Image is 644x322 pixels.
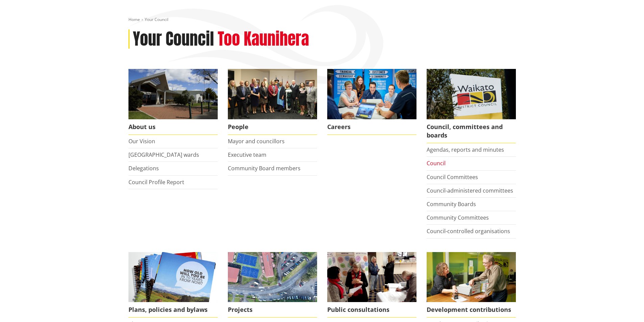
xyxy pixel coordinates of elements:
[327,252,416,318] a: public-consultations Public consultations
[427,146,504,153] a: Agendas, reports and minutes
[228,252,317,302] img: DJI_0336
[427,173,478,181] a: Council Committees
[427,302,516,318] span: Development contributions
[427,119,516,143] span: Council, committees and boards
[128,252,218,302] img: Long Term Plan
[228,151,266,158] a: Executive team
[228,138,285,145] a: Mayor and councillors
[128,178,184,186] a: Council Profile Report
[427,69,516,143] a: Waikato-District-Council-sign Council, committees and boards
[228,302,317,318] span: Projects
[228,252,317,318] a: Projects
[427,200,476,208] a: Community Boards
[613,294,637,318] iframe: Messenger Launcher
[427,159,446,167] a: Council
[327,302,416,318] span: Public consultations
[128,17,516,23] nav: breadcrumb
[145,17,168,22] span: Your Council
[427,187,513,194] a: Council-administered committees
[327,69,416,119] img: Office staff in meeting - Career page
[228,119,317,135] span: People
[128,151,199,158] a: [GEOGRAPHIC_DATA] wards
[133,29,214,49] h1: Your Council
[128,69,218,119] img: WDC Building 0015
[128,119,218,135] span: About us
[128,252,218,318] a: We produce a number of plans, policies and bylaws including the Long Term Plan Plans, policies an...
[228,165,301,172] a: Community Board members
[427,69,516,119] img: Waikato-District-Council-sign
[128,17,140,22] a: Home
[427,227,510,235] a: Council-controlled organisations
[218,29,309,49] h2: Too Kaunihera
[327,119,416,135] span: Careers
[128,165,159,172] a: Delegations
[427,252,516,302] img: Fees
[128,69,218,135] a: WDC Building 0015 About us
[427,214,489,221] a: Community Committees
[128,138,155,145] a: Our Vision
[327,69,416,135] a: Careers
[427,252,516,318] a: FInd out more about fees and fines here Development contributions
[228,69,317,135] a: 2022 Council People
[327,252,416,302] img: public-consultations
[228,69,317,119] img: 2022 Council
[128,302,218,318] span: Plans, policies and bylaws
